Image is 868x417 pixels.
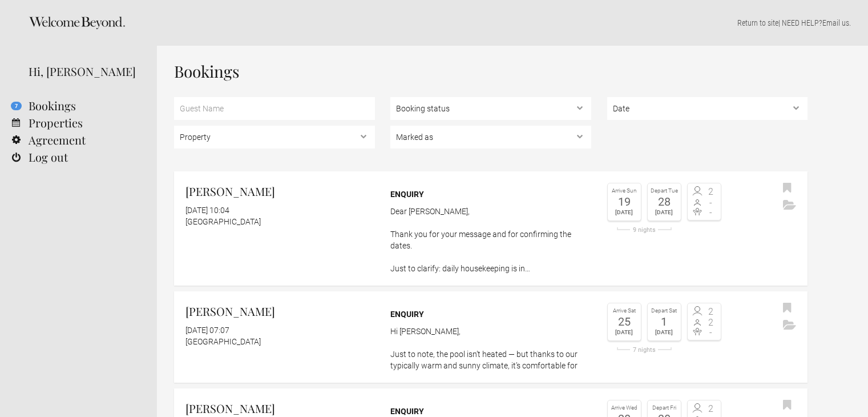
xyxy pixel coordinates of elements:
[185,303,375,320] h2: [PERSON_NAME]
[390,308,591,320] div: Enquiry
[822,18,849,27] a: Email us
[704,198,718,207] span: -
[780,180,794,197] button: Bookmark
[704,318,718,327] span: 2
[780,317,799,334] button: Archive
[174,171,808,286] a: [PERSON_NAME] [DATE] 10:04 [GEOGRAPHIC_DATA] Enquiry Dear [PERSON_NAME], Thank you for your messa...
[29,63,140,80] div: Hi, [PERSON_NAME]
[390,97,591,120] select: , ,
[185,183,375,200] h2: [PERSON_NAME]
[704,307,718,316] span: 2
[390,126,591,149] select: , , ,
[390,326,591,371] p: Hi [PERSON_NAME], Just to note, the pool isn’t heated — but thanks to our typically warm and sunn...
[185,326,229,335] flynt-date-display: [DATE] 07:07
[390,206,591,274] p: Dear [PERSON_NAME], Thank you for your message and for confirming the dates. Just to clarify: dai...
[651,403,678,413] div: Depart Fri
[651,316,678,327] div: 1
[607,227,681,233] div: 9 nights
[611,306,638,316] div: Arrive Sat
[174,63,808,80] h1: Bookings
[704,208,718,217] span: -
[611,316,638,327] div: 25
[174,291,808,383] a: [PERSON_NAME] [DATE] 07:07 [GEOGRAPHIC_DATA] Enquiry Hi [PERSON_NAME], Just to note, the pool isn...
[611,403,638,413] div: Arrive Wed
[737,18,778,27] a: Return to site
[185,206,229,215] flynt-date-display: [DATE] 10:04
[651,196,678,207] div: 28
[651,186,678,196] div: Depart Tue
[780,300,794,317] button: Bookmark
[390,406,591,417] div: Enquiry
[11,102,22,110] flynt-notification-badge: 7
[185,216,375,227] div: [GEOGRAPHIC_DATA]
[780,197,799,214] button: Archive
[704,328,718,337] span: -
[185,400,375,417] h2: [PERSON_NAME]
[185,336,375,347] div: [GEOGRAPHIC_DATA]
[651,207,678,218] div: [DATE]
[607,97,808,120] select: ,
[780,397,794,414] button: Bookmark
[390,189,591,200] div: Enquiry
[611,186,638,196] div: Arrive Sun
[611,327,638,338] div: [DATE]
[704,404,718,414] span: 2
[174,17,851,29] p: | NEED HELP? .
[651,327,678,338] div: [DATE]
[174,97,375,120] input: Guest Name
[704,187,718,197] span: 2
[611,196,638,207] div: 19
[651,306,678,316] div: Depart Sat
[611,207,638,218] div: [DATE]
[607,347,681,353] div: 7 nights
